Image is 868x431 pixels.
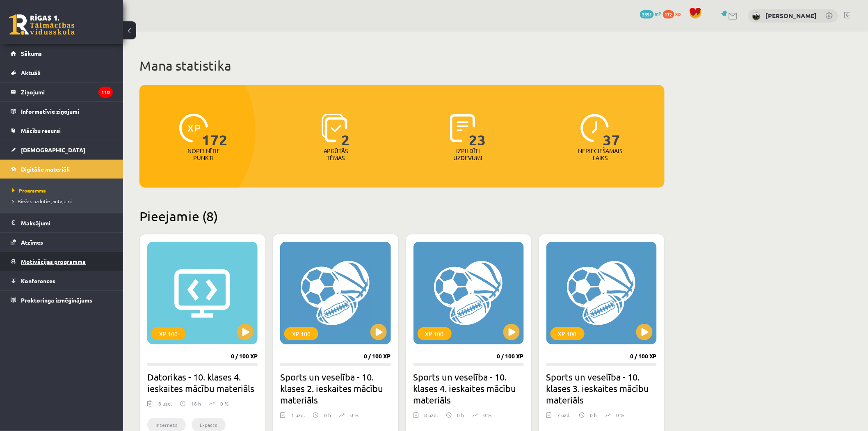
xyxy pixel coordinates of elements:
[450,114,475,142] img: icon-completed-tasks-ad58ae20a441b2904462921112bc710f1caf180af7a3daa7317a5a94f2d26646.svg
[452,147,484,161] p: Izpildīti uzdevumi
[151,327,185,340] div: XP 100
[21,146,85,154] span: [DEMOGRAPHIC_DATA]
[21,296,92,304] span: Proktoringa izmēģinājums
[11,83,113,101] a: Ziņojumi110
[21,50,42,57] span: Sākums
[98,87,113,98] i: 110
[139,57,665,74] h1: Mana statistika
[11,291,113,309] a: Proktoringa izmēģinājums
[640,10,662,17] a: 3351 mP
[640,10,654,18] span: 3351
[21,258,86,265] span: Motivācijas programma
[11,63,113,82] a: Aktuāli
[11,213,113,232] a: Maksājumi
[469,114,487,147] span: 23
[12,197,115,205] a: Biežāk uzdotie jautājumi
[21,127,61,134] span: Mācību resursi
[158,400,172,412] div: 8 uzd.
[11,252,113,271] a: Motivācijas programma
[676,10,681,17] span: xp
[21,102,113,121] legend: Informatīvie ziņojumi
[187,147,220,161] p: Nopelnītie punkti
[578,147,623,161] p: Nepieciešamais laiks
[663,10,674,18] span: 172
[280,371,391,406] h2: Sports un veselība - 10. klases 2. ieskaites mācību materiāls
[11,160,113,179] a: Digitālie materiāli
[11,233,113,252] a: Atzīmes
[341,114,350,147] span: 2
[11,121,113,140] a: Mācību resursi
[21,277,55,284] span: Konferences
[21,69,41,76] span: Aktuāli
[655,10,662,17] span: mP
[590,411,597,419] p: 0 h
[617,411,625,419] p: 0 %
[11,44,113,63] a: Sākums
[147,371,258,394] h2: Datorikas - 10. klases 4. ieskaites mācību materiāls
[21,83,113,101] legend: Ziņojumi
[11,102,113,121] a: Informatīvie ziņojumi
[202,114,228,147] span: 172
[350,411,359,419] p: 0 %
[291,411,305,424] div: 1 uzd.
[220,400,228,407] p: 0 %
[191,400,201,407] p: 18 h
[21,238,43,246] span: Atzīmes
[324,411,331,419] p: 0 h
[139,208,665,224] h2: Pieejamie (8)
[322,114,347,142] img: icon-learned-topics-4a711ccc23c960034f471b6e78daf4a3bad4a20eaf4de84257b87e66633f6470.svg
[320,147,352,161] p: Apgūtās tēmas
[9,14,75,35] a: Rīgas 1. Tālmācības vidusskola
[21,165,70,173] span: Digitālie materiāli
[413,371,524,406] h2: Sports un veselība - 10. klases 4. ieskaites mācību materiāls
[12,187,115,194] a: Programma
[752,12,761,21] img: Guntis Smalkais
[557,411,571,424] div: 7 uzd.
[484,411,492,419] p: 0 %
[418,327,452,340] div: XP 100
[546,371,657,406] h2: Sports un veselība - 10. klases 3. ieskaites mācību materiāls
[21,213,113,232] legend: Maksājumi
[12,187,46,194] span: Programma
[603,114,620,147] span: 37
[550,327,585,340] div: XP 100
[12,198,72,204] span: Biežāk uzdotie jautājumi
[663,10,685,17] a: 172 xp
[766,11,817,20] a: [PERSON_NAME]
[425,411,438,424] div: 8 uzd.
[179,114,208,142] img: icon-xp-0682a9bc20223a9ccc6f5883a126b849a74cddfe5390d2b41b4391c66f2066e7.svg
[284,327,318,340] div: XP 100
[11,271,113,290] a: Konferences
[580,114,609,142] img: icon-clock-7be60019b62300814b6bd22b8e044499b485619524d84068768e800edab66f18.svg
[457,411,464,419] p: 0 h
[11,140,113,159] a: [DEMOGRAPHIC_DATA]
